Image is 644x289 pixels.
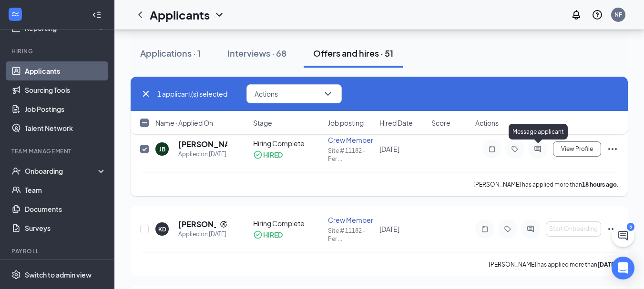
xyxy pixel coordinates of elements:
[263,150,283,159] div: HIRED
[473,180,618,189] p: [PERSON_NAME] has applied more than .
[617,230,629,241] svg: ChatActive
[178,219,216,229] h5: [PERSON_NAME]
[25,270,92,279] div: Switch to admin view
[11,247,104,255] div: Payroll
[597,261,617,268] b: [DATE]
[486,145,498,153] svg: Note
[253,230,263,239] svg: CheckmarkCircle
[253,118,272,128] span: Stage
[379,225,399,233] span: [DATE]
[11,166,21,176] svg: UserCheck
[592,9,603,20] svg: QuestionInfo
[431,118,450,128] span: Score
[479,225,491,233] svg: Note
[178,139,227,149] h5: [PERSON_NAME]
[155,118,213,128] span: Name · Applied On
[220,220,227,228] svg: Reapply
[25,219,106,238] a: Surveys
[502,225,513,233] svg: Tag
[313,47,393,59] div: Offers and hires · 51
[150,7,210,23] h1: Applicants
[607,143,618,155] svg: Ellipses
[140,47,201,59] div: Applications · 1
[379,145,399,153] span: [DATE]
[582,181,617,188] b: 18 hours ago
[571,9,582,20] svg: Notifications
[509,124,568,140] div: Message applicant
[25,119,106,138] a: Talent Network
[25,100,106,119] a: Job Postings
[627,223,634,231] div: 5
[25,80,106,100] a: Sourcing Tools
[489,260,618,269] p: [PERSON_NAME] has applied more than .
[159,145,165,153] div: JB
[328,147,374,163] div: Site # 11182 - Per ...
[246,84,342,103] button: ActionsChevronDown
[561,146,593,152] span: View Profile
[322,88,334,100] svg: ChevronDown
[134,9,146,20] svg: ChevronLeft
[10,10,20,19] svg: WorkstreamLogo
[214,9,225,20] svg: ChevronDown
[25,199,106,219] a: Documents
[549,226,598,232] span: Start Onboarding
[379,118,413,128] span: Hired Date
[178,229,227,239] div: Applied on [DATE]
[546,221,601,237] button: Start Onboarding
[157,89,227,99] span: 1 applicant(s) selected
[11,47,104,55] div: Hiring
[255,90,278,97] span: Actions
[532,145,543,153] svg: ActiveChat
[25,180,106,199] a: Team
[525,225,536,233] svg: ActiveChat
[614,10,622,19] div: NF
[140,88,152,100] svg: Cross
[227,47,286,59] div: Interviews · 68
[328,227,374,243] div: Site # 11182 - Per ...
[553,141,601,157] button: View Profile
[253,150,263,159] svg: CheckmarkCircle
[328,118,364,128] span: Job posting
[328,215,374,225] div: Crew Member
[612,257,634,279] div: Open Intercom Messenger
[11,270,21,279] svg: Settings
[607,223,618,235] svg: Ellipses
[612,224,634,247] button: ChatActive
[25,61,106,80] a: Applicants
[475,118,499,128] span: Actions
[263,230,283,239] div: HIRED
[11,147,104,155] div: Team Management
[253,219,322,228] div: Hiring Complete
[92,10,102,20] svg: Collapse
[25,166,98,176] div: Onboarding
[509,145,521,153] svg: Tag
[158,225,166,233] div: KD
[178,149,227,159] div: Applied on [DATE]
